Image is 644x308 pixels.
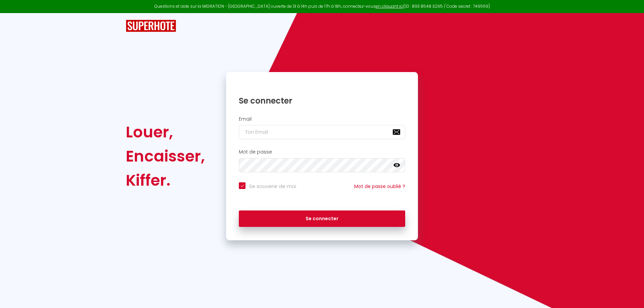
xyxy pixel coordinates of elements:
img: SuperHote logo [126,20,176,32]
div: Kiffer. [126,168,205,192]
h2: Mot de passe [239,149,405,155]
div: Encaisser, [126,144,205,168]
button: Se connecter [239,210,405,227]
a: Mot de passe oublié ? [354,183,405,190]
h2: Email [239,116,405,122]
a: en cliquant ici [376,3,404,9]
h1: Se connecter [239,96,405,106]
input: Ton Email [239,125,405,139]
div: Louer, [126,120,205,144]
